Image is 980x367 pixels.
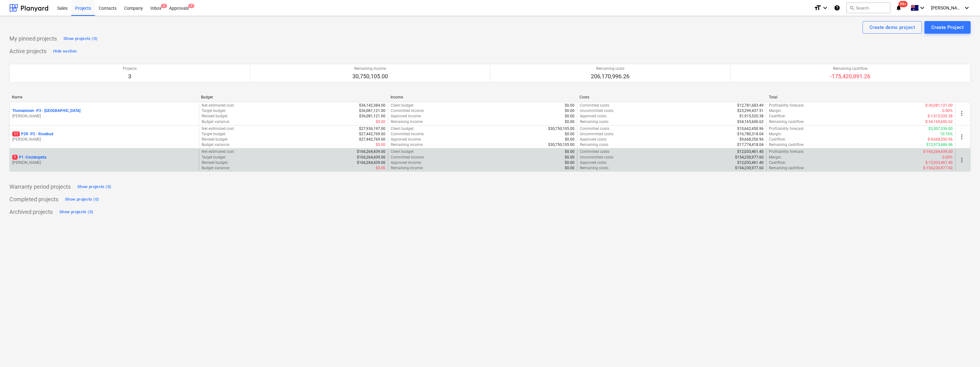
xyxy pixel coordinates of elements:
i: keyboard_arrow_down [963,4,971,12]
p: Net estimated cost : [202,126,235,131]
p: My pinned projects [9,35,57,42]
p: Remaining costs : [580,142,609,147]
p: $10,662,450.96 [737,126,764,131]
p: Remaining cashflow : [769,119,804,125]
p: $-166,264,439.00 [923,149,953,154]
span: more_vert [958,110,966,117]
p: $0.00 [565,137,574,142]
p: Remaining costs : [580,119,609,125]
p: Approved costs : [580,114,607,119]
p: $1,915,520.38 [739,114,764,119]
p: $36,081,121.00 [359,108,385,114]
p: 10.76% [940,131,953,137]
button: Create demo project [863,21,922,34]
p: 0.00% [942,155,953,160]
p: Client budget : [391,103,414,108]
p: $-34,165,600.62 [925,119,953,125]
p: $17,774,418.04 [737,142,764,147]
p: Margin : [769,155,782,160]
p: Cashflow : [769,160,786,165]
p: Target budget : [202,108,226,114]
p: Net estimated cost : [202,103,235,108]
p: Committed income : [391,108,424,114]
p: Client budget : [391,149,414,154]
p: 206,170,996.26 [591,73,629,80]
p: Profitability forecast : [769,103,804,108]
span: more_vert [958,156,966,164]
div: Show projects (0) [77,183,111,191]
p: $27,442,769.00 [359,137,385,142]
p: $12,781,683.49 [737,103,764,108]
p: Budget variance : [202,119,230,125]
p: $0.00 [376,142,385,147]
p: Remaining income : [391,142,423,147]
i: format_size [814,4,821,12]
p: Margin : [769,131,782,137]
p: P2R - P2 - Rosebud [12,131,53,137]
p: Remaining income : [391,165,423,171]
div: Show projects (0) [59,209,93,216]
p: Archived projects [9,208,53,216]
button: Show projects (0) [58,207,95,217]
span: search [849,5,854,10]
p: Active projects [9,47,46,55]
p: $36,081,121.00 [359,114,385,119]
p: Approved income : [391,137,422,142]
p: Remaining costs : [580,165,609,171]
p: Approved income : [391,114,422,119]
p: Thomastown - P3 - [GEOGRAPHIC_DATA] [12,108,80,114]
p: $34,165,600.62 [737,119,764,125]
p: $0.00 [565,165,574,171]
p: Committed costs : [580,126,610,131]
p: Approved income : [391,160,422,165]
p: $0.00 [565,114,574,119]
p: Committed income : [391,131,424,137]
p: $16,780,318.04 [737,131,764,137]
p: $154,230,977.60 [735,155,764,160]
p: $27,936,197.00 [359,126,385,131]
p: $0.00 [565,149,574,154]
p: Revised budget : [202,137,228,142]
button: Search [847,3,890,13]
p: $27,442,769.00 [359,131,385,137]
p: P1 - Coolangatta [12,155,46,160]
p: Committed income : [391,155,424,160]
p: Remaining income : [391,119,423,125]
p: $166,264,439.00 [357,155,385,160]
p: Budget variance : [202,142,230,147]
p: Budget variance : [202,165,230,171]
p: $-9,668,350.96 [928,137,953,142]
p: Remaining cashflow : [769,142,804,147]
p: $9,668,350.96 [739,137,764,142]
p: $0.00 [565,108,574,114]
p: Revised budget : [202,114,228,119]
p: $-36,081,121.00 [925,103,953,108]
p: Uncommitted costs : [580,155,614,160]
p: Target budget : [202,155,226,160]
div: 11P2R -P2 - Rosebud[PERSON_NAME] [12,131,196,142]
p: Revised budget : [202,160,228,165]
span: 4 [188,4,194,8]
p: Committed costs : [580,103,610,108]
span: [PERSON_NAME] [931,5,962,10]
p: Remaining costs [591,66,629,71]
p: Cashflow : [769,114,786,119]
p: [PERSON_NAME] [12,114,196,119]
p: $166,264,439.00 [357,160,385,165]
p: $-1,915,520.38 [928,114,953,119]
p: Remaining cashflow : [769,165,804,171]
p: Approved costs : [580,137,607,142]
p: Committed costs : [580,149,610,154]
button: Hide section [52,46,78,56]
span: 99+ [899,1,908,7]
div: Thomastown -P3 - [GEOGRAPHIC_DATA][PERSON_NAME] [12,108,196,119]
p: Uncommitted costs : [580,108,614,114]
p: $12,975,686.96 [926,142,953,147]
p: Cashflow : [769,137,786,142]
span: 11 [12,131,20,136]
p: $154,230,977.60 [735,165,764,171]
i: keyboard_arrow_down [821,4,829,12]
div: Show projects (0) [63,35,97,42]
p: $0.00 [565,103,574,108]
button: Create Project [924,21,971,34]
